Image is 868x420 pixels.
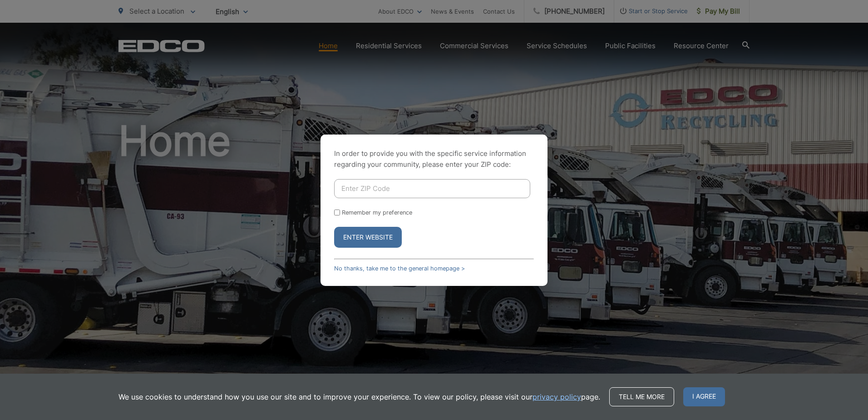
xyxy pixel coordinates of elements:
a: No thanks, take me to the general homepage > [334,265,465,272]
span: I agree [683,387,725,406]
a: Tell me more [609,387,674,406]
label: Remember my preference [342,209,412,216]
button: Enter Website [334,227,402,248]
p: In order to provide you with the specific service information regarding your community, please en... [334,148,534,170]
input: Enter ZIP Code [334,179,530,198]
p: We use cookies to understand how you use our site and to improve your experience. To view our pol... [118,391,600,402]
a: privacy policy [533,391,581,402]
